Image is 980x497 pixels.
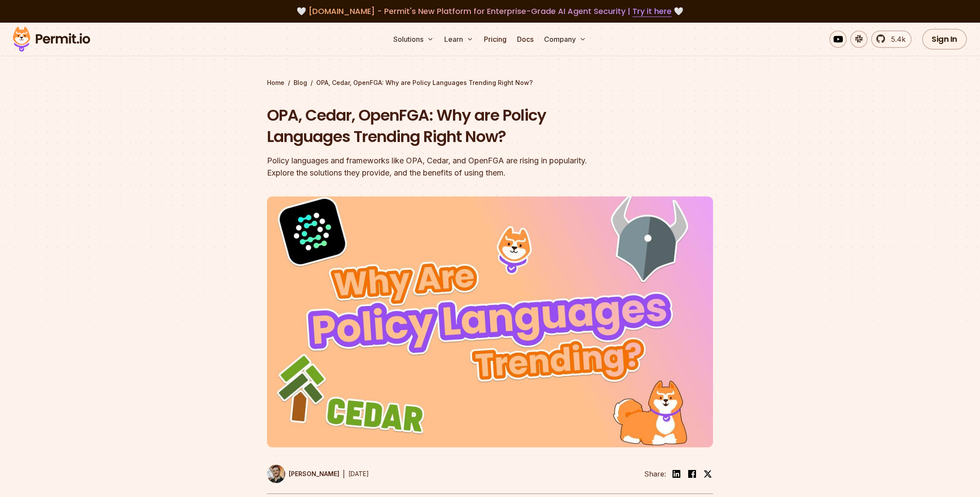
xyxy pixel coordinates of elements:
a: [PERSON_NAME] [267,465,339,483]
time: [DATE] [348,470,369,477]
a: 5.4k [871,30,912,48]
img: Daniel Bass [267,465,285,483]
img: twitter [703,470,712,478]
span: [DOMAIN_NAME] - Permit's New Platform for Enterprise-Grade AI Agent Security | [308,6,672,17]
div: | [343,469,345,479]
button: Learn [441,30,477,48]
div: 🤍 🤍 [21,5,959,17]
button: Solutions [390,30,437,48]
div: Policy languages and frameworks like OPA, Cedar, and OpenFGA are rising in popularity. Explore th... [267,155,602,179]
a: Docs [514,30,537,48]
a: Home [267,78,284,87]
span: 5.4k [886,34,906,44]
h1: OPA, Cedar, OpenFGA: Why are Policy Languages Trending Right Now? [267,105,602,148]
img: OPA, Cedar, OpenFGA: Why are Policy Languages Trending Right Now? [267,196,713,447]
a: Sign In [922,29,967,50]
a: Try it here [632,6,672,17]
a: Blog [294,78,307,87]
p: [PERSON_NAME] [289,470,339,478]
div: / / [267,78,713,87]
li: Share: [644,469,666,479]
img: Permit logo [9,24,94,54]
button: Company [541,30,590,48]
a: Pricing [480,30,510,48]
img: linkedin [671,469,682,479]
img: facebook [687,469,697,479]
